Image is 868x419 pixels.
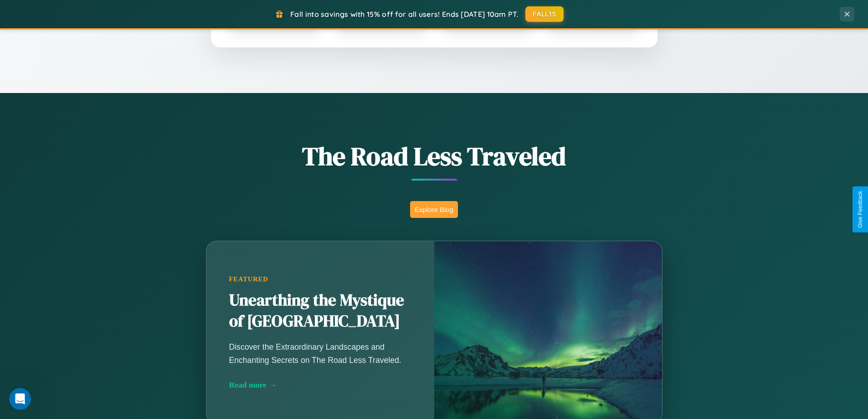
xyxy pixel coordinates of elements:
button: FALL15 [525,6,564,22]
h1: The Road Less Traveled [161,139,708,174]
span: Fall into savings with 15% off for all users! Ends [DATE] 10am PT. [290,10,519,19]
p: Discover the Extraordinary Landscapes and Enchanting Secrets on The Road Less Traveled. [229,341,411,366]
h2: Unearthing the Mystique of [GEOGRAPHIC_DATA] [229,290,411,332]
div: Give Feedback [857,191,863,228]
div: Featured [229,275,411,283]
iframe: Intercom live chat [9,388,31,410]
button: Explore Blog [410,201,458,218]
div: Read more → [229,380,411,390]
